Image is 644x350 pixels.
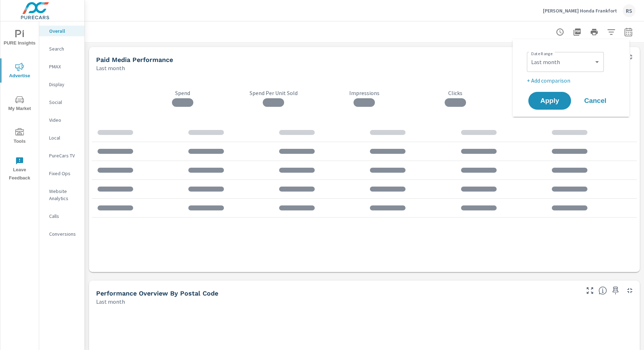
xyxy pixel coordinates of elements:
[2,157,37,182] span: Leave Feedback
[39,115,84,125] div: Video
[96,64,125,72] p: Last month
[39,43,84,54] div: Search
[584,285,596,296] button: Make Fullscreen
[39,79,84,90] div: Display
[49,116,79,124] p: Video
[410,89,501,96] p: Clicks
[39,132,84,143] div: Local
[574,92,617,110] button: Cancel
[228,89,319,96] p: Spend Per Unit Sold
[604,25,618,39] button: Apply Filters
[319,89,410,96] p: Impressions
[49,45,79,52] p: Search
[39,229,84,239] div: Conversions
[39,168,84,179] div: Fixed Ops
[543,7,617,14] p: [PERSON_NAME] Honda Frankfort
[49,134,79,141] p: Local
[39,26,84,36] div: Overall
[39,150,84,161] div: PureCars TV
[535,98,564,104] span: Apply
[570,25,584,39] button: "Export Report to PDF"
[624,51,635,63] button: Minimize Widget
[621,25,635,39] button: Select Date Range
[96,297,125,306] p: Last month
[96,289,218,297] h5: Performance Overview By Postal Code
[2,30,37,47] span: PURE Insights
[2,95,37,113] span: My Market
[39,186,84,204] div: Website Analytics
[49,99,79,106] p: Social
[623,4,635,17] div: RS
[49,188,79,202] p: Website Analytics
[39,97,84,108] div: Social
[39,61,84,72] div: PMAX
[96,56,173,63] h5: Paid Media Performance
[137,89,228,96] p: Spend
[39,211,84,221] div: Calls
[528,92,571,110] button: Apply
[2,128,37,146] span: Tools
[49,81,79,88] p: Display
[49,27,79,35] p: Overall
[624,285,635,296] button: Minimize Widget
[49,152,79,159] p: PureCars TV
[587,25,601,39] button: Print Report
[610,285,621,296] span: Save this to your personalized report
[49,230,79,237] p: Conversions
[527,76,618,85] p: + Add comparison
[0,21,39,185] div: nav menu
[49,63,79,70] p: PMAX
[49,170,79,177] p: Fixed Ops
[598,286,607,295] span: Understand performance data by postal code. Individual postal codes can be selected and expanded ...
[501,89,591,96] p: CTR
[49,213,79,220] p: Calls
[2,63,37,80] span: Advertise
[581,98,609,104] span: Cancel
